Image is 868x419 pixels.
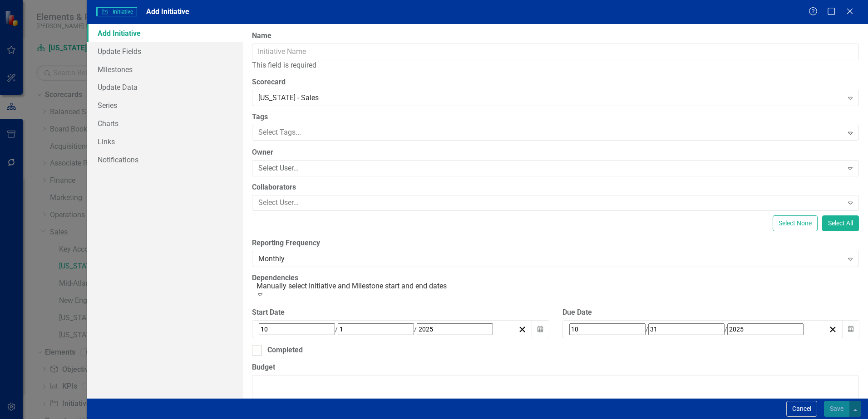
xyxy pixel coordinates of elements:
[252,112,859,122] label: Tags
[87,24,243,42] a: Add Initiative
[786,401,817,417] button: Cancel
[822,215,859,231] button: Select All
[252,273,859,283] label: Dependencies
[252,60,859,71] div: This field is required
[252,147,859,158] label: Owner
[773,215,818,231] button: Select None
[258,253,843,264] div: Monthly
[252,238,859,248] label: Reporting Frequency
[824,401,849,417] button: Save
[258,163,843,174] div: Select User...
[87,60,243,78] a: Milestones
[256,281,860,292] div: Manually select Initiative and Milestone start and end dates
[335,325,338,333] span: /
[252,362,859,373] label: Budget
[87,114,243,132] a: Charts
[96,7,137,16] span: Initiative
[646,325,648,333] span: /
[252,307,548,318] div: Start Date
[87,132,243,151] a: Links
[725,325,727,333] span: /
[267,345,303,356] div: Completed
[87,151,243,169] a: Notifications
[87,78,243,96] a: Update Data
[252,182,859,193] label: Collaborators
[258,93,843,103] div: [US_STATE] - Sales
[87,42,243,60] a: Update Fields
[414,325,417,333] span: /
[146,7,189,16] span: Add Initiative
[252,44,859,60] input: Initiative Name
[252,77,859,88] label: Scorecard
[562,307,859,318] div: Due Date
[252,31,271,41] label: Name
[87,96,243,114] a: Series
